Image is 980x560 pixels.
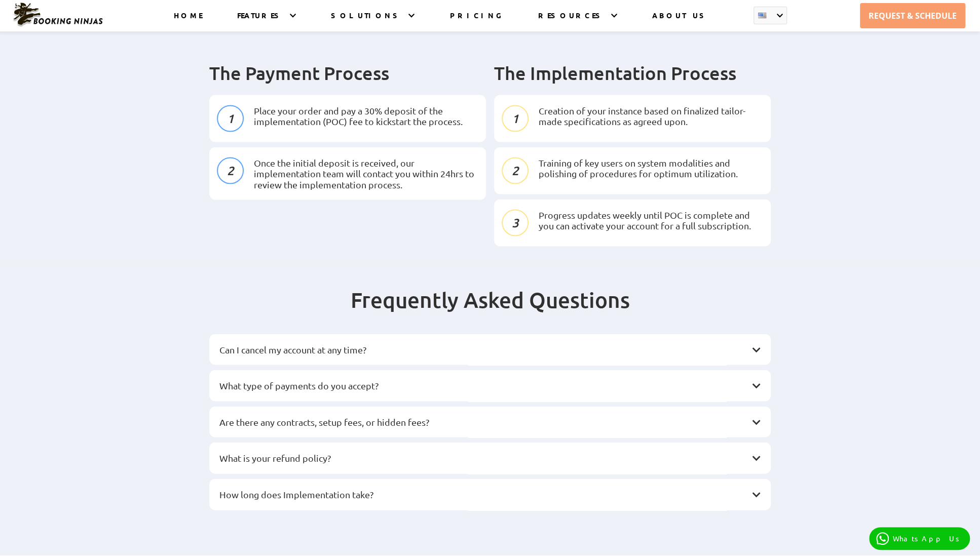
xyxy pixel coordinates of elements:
[449,11,503,31] a: PRICING
[539,105,763,127] p: Creation of your instance based on finalized tailor-made specifications as agreed upon.
[219,416,750,427] h3: Are there any contracts, setup fees, or hidden fees?
[219,344,750,355] h3: Can I cancel my account at any time?
[331,11,402,31] a: SOLUTIONS
[538,11,605,31] a: RESOURCES
[869,527,970,550] a: WhatsApp Us
[219,380,750,391] h3: What type of payments do you accept?
[237,11,283,31] a: FEATURES
[219,489,750,500] h3: How long does Implementation take?
[219,452,750,463] h3: What is your refund policy?
[254,157,478,190] p: Once the initial deposit is received, our implementation team will contact you within 24hrs to re...
[652,11,708,31] a: ABOUT US
[539,157,763,179] p: Training of key users on system modalities and polishing of procedures for optimum utilization.
[494,62,771,85] h2: The Implementation Process
[254,105,478,127] p: Place your order and pay a 30% deposit of the implementation (POC) fee to kickstart the process.
[174,11,202,31] a: HOME
[860,3,965,28] a: REQUEST & SCHEDULE
[209,287,771,334] h2: Frequently Asked Questions
[539,209,763,231] p: Progress updates weekly until POC is complete and you can activate your account for a full subscr...
[209,62,486,85] h2: The Payment Process
[893,534,963,543] p: WhatsApp Us
[12,2,103,27] img: Booking Ninjas Logo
